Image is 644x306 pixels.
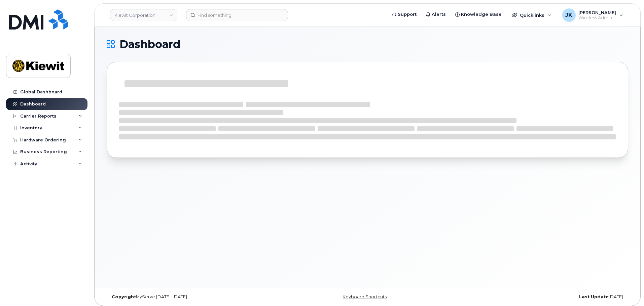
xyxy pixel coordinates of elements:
[119,39,180,49] span: Dashboard
[579,294,609,299] strong: Last Update
[454,294,628,300] div: [DATE]
[107,294,281,300] div: MyServe [DATE]–[DATE]
[343,294,387,299] a: Keyboard Shortcuts
[112,294,136,299] strong: Copyright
